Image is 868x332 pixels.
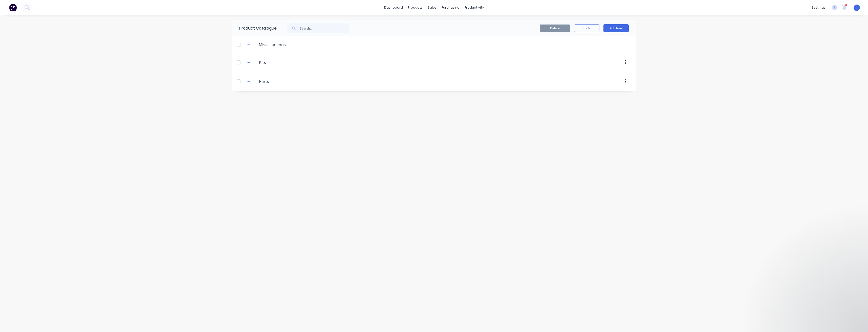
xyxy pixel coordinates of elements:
button: Add New [603,24,629,32]
img: Factory [9,4,17,11]
div: Miscellaneous [255,42,290,48]
div: purchasing [439,4,462,11]
iframe: Intercom live chat [851,315,863,327]
input: Search... [300,23,350,33]
div: sales [425,4,439,11]
button: Tools [574,24,599,32]
input: Enter category name [259,59,319,65]
input: Enter category name [259,78,319,84]
div: products [405,4,425,11]
div: Product Catalogue [232,20,277,36]
div: productivity [462,4,487,11]
div: settings [809,4,828,11]
a: dashboard [382,4,405,11]
button: Delete [540,25,570,32]
span: J [856,5,857,10]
